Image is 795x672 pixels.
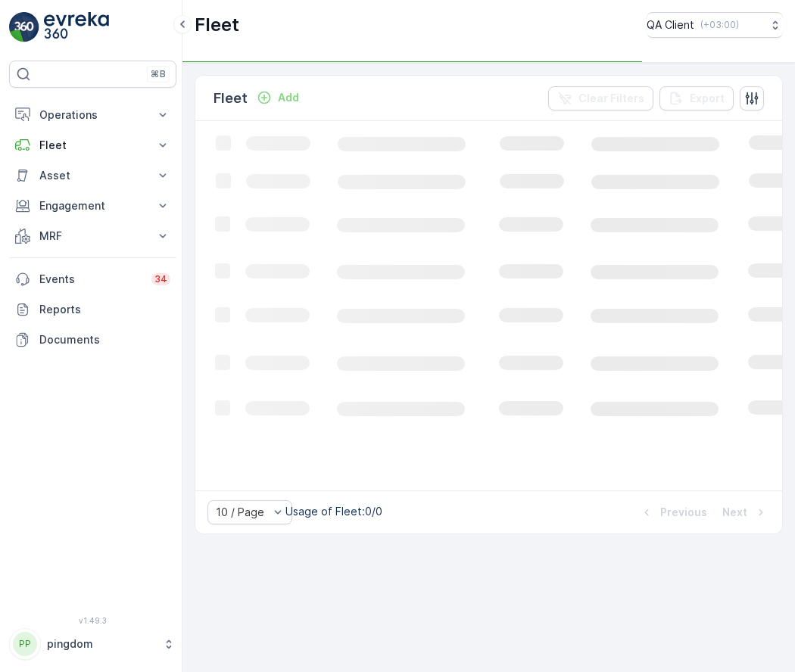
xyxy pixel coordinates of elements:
[700,19,739,31] p: ( +03:00 )
[214,88,248,109] p: Fleet
[638,503,709,521] button: Previous
[39,138,146,153] p: Fleet
[251,89,305,107] button: Add
[722,505,747,520] p: Next
[39,168,146,183] p: Asset
[39,302,170,317] p: Reports
[13,632,37,656] div: PP
[9,616,176,625] span: v 1.49.3
[9,130,176,160] button: Fleet
[9,160,176,191] button: Asset
[154,273,167,285] p: 34
[39,272,142,287] p: Events
[9,12,39,42] img: logo
[285,504,382,519] p: Usage of Fleet : 0/0
[39,229,146,244] p: MRF
[39,107,146,123] p: Operations
[9,191,176,221] button: Engagement
[548,86,653,110] button: Clear Filters
[39,332,170,347] p: Documents
[9,628,176,660] button: PPpingdom
[44,12,109,42] img: logo_light-DOdMpM7g.png
[9,264,176,294] a: Events34
[660,505,707,520] p: Previous
[278,90,299,105] p: Add
[690,91,725,106] p: Export
[9,325,176,355] a: Documents
[578,91,644,106] p: Clear Filters
[659,86,734,110] button: Export
[39,198,146,213] p: Engagement
[47,636,155,652] p: pingdom
[721,503,770,521] button: Next
[9,221,176,251] button: MRF
[9,294,176,325] a: Reports
[647,12,783,38] button: QA Client(+03:00)
[9,100,176,130] button: Operations
[195,13,239,37] p: Fleet
[151,68,166,80] p: ⌘B
[647,17,694,33] p: QA Client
